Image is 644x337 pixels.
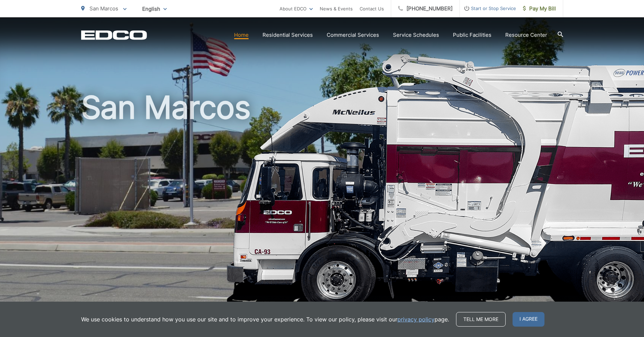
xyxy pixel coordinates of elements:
[523,5,556,13] span: Pay My Bill
[137,3,172,15] span: English
[89,5,118,12] span: San Marcos
[81,90,563,310] h1: San Marcos
[327,31,379,39] a: Commercial Services
[456,312,506,327] a: Tell me more
[81,30,147,40] a: EDCD logo. Return to the homepage.
[397,315,435,323] a: privacy policy
[360,5,384,13] a: Contact Us
[453,31,491,39] a: Public Facilities
[280,5,313,13] a: About EDCO
[393,31,439,39] a: Service Schedules
[81,315,449,323] p: We use cookies to understand how you use our site and to improve your experience. To view our pol...
[320,5,353,13] a: News & Events
[513,312,544,327] span: I agree
[234,31,249,39] a: Home
[505,31,547,39] a: Resource Center
[263,31,313,39] a: Residential Services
